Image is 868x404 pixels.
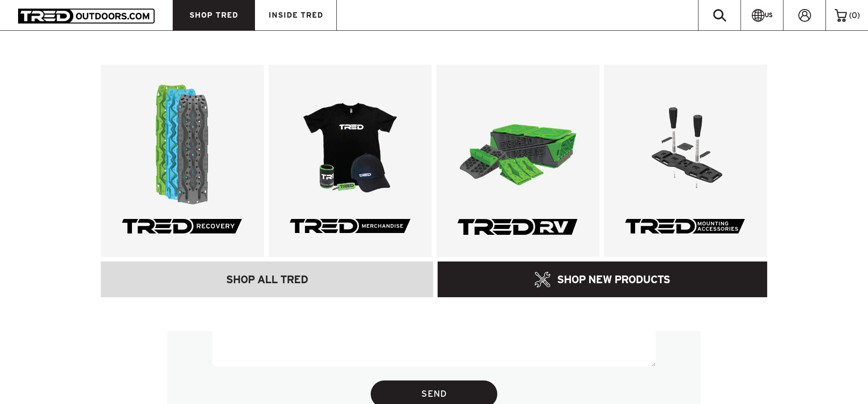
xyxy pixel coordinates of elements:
[438,261,768,297] a: SHOP NEW PRODUCTS
[18,9,155,24] img: TRED Outdoors America
[458,85,578,205] img: tred-rv-4.png
[835,9,847,21] img: cart-icon
[290,85,410,205] img: TREDMerchandise.png
[101,261,433,297] a: SHOP ALL TRED
[852,11,857,19] span: 0
[269,11,323,19] span: INSIDE TRED
[625,85,746,205] img: TRED_Mounting_Accessories_Image-03.png
[849,11,860,19] span: ( )
[189,11,238,19] span: SHOP TRED
[122,85,243,205] img: tred-recovery2.png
